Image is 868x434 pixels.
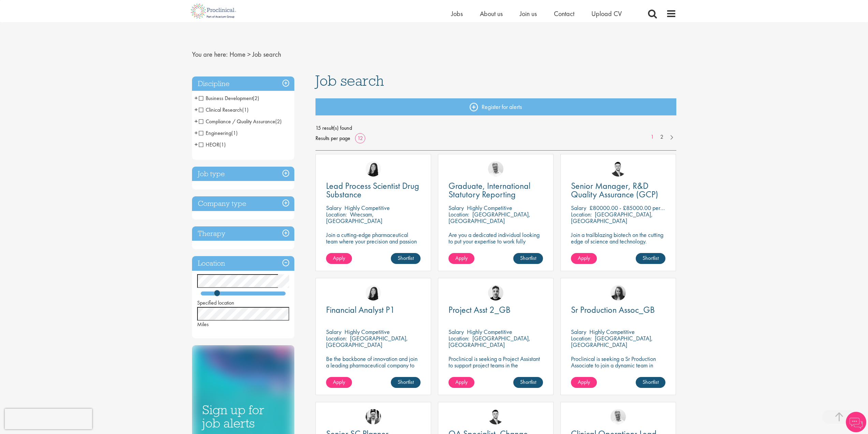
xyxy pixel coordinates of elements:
[366,409,381,424] img: Edward Little
[199,129,231,137] span: Engineering
[5,409,92,429] iframe: reCAPTCHA
[194,93,198,103] span: +
[326,328,341,336] span: Salary
[192,226,294,241] h3: Therapy
[326,182,421,199] a: Lead Process Scientist Drug Substance
[448,232,543,251] p: Are you a dedicated individual looking to put your expertise to work fully flexibly in a hybrid p...
[199,153,255,160] span: Information Technology
[448,328,464,336] span: Salary
[448,204,464,212] span: Salary
[199,141,219,148] span: HEOR
[391,253,421,264] a: Shortlist
[194,104,198,115] span: +
[448,355,543,375] p: Proclinical is seeking a Project Assistant to support project teams in the [GEOGRAPHIC_DATA].
[326,304,395,316] span: Financial Analyst P1
[467,328,512,336] p: Highly Competitive
[571,306,665,314] a: Sr Production Assoc_GB
[846,412,866,432] img: Chatbot
[448,334,530,349] p: [GEOGRAPHIC_DATA], [GEOGRAPHIC_DATA]
[513,253,543,264] a: Shortlist
[488,161,503,177] a: Joshua Bye
[344,328,390,336] p: Highly Competitive
[333,254,345,262] span: Apply
[326,232,421,257] p: Join a cutting-edge pharmaceutical team where your precision and passion for quality will help sh...
[455,378,468,386] span: Apply
[326,377,352,388] a: Apply
[554,9,574,18] span: Contact
[197,321,209,328] span: Miles
[480,9,503,18] span: About us
[326,306,421,314] a: Financial Analyst P1
[247,50,251,59] span: >
[315,98,676,115] a: Register for alerts
[647,133,657,141] a: 1
[578,378,590,386] span: Apply
[197,299,234,306] span: Specified location
[194,139,198,150] span: +
[636,253,665,264] a: Shortlist
[192,50,228,59] span: You are here:
[571,304,655,316] span: Sr Production Assoc_GB
[199,129,238,137] span: Engineering
[326,253,352,264] a: Apply
[230,50,246,59] a: breadcrumb link
[636,377,665,388] a: Shortlist
[326,355,421,381] p: Be the backbone of innovation and join a leading pharmaceutical company to help keep life-changin...
[366,161,381,177] img: Numhom Sudsok
[199,106,242,113] span: Clinical Research
[610,161,626,177] img: Joshua Godden
[448,334,469,342] span: Location:
[202,403,284,430] h3: Sign up for job alerts
[448,304,511,316] span: Project Asst 2_GB
[571,210,592,218] span: Location:
[326,204,341,212] span: Salary
[488,285,503,300] img: Dean Fisher
[194,128,198,138] span: +
[591,9,622,18] span: Upload CV
[610,409,626,424] a: Joshua Bye
[657,133,667,141] a: 2
[448,210,530,225] p: [GEOGRAPHIC_DATA], [GEOGRAPHIC_DATA]
[571,334,592,342] span: Location:
[448,253,474,264] a: Apply
[571,210,653,225] p: [GEOGRAPHIC_DATA], [GEOGRAPHIC_DATA]
[448,377,474,388] a: Apply
[488,409,503,424] img: Joshua Godden
[448,182,543,199] a: Graduate, International Statutory Reporting
[571,204,586,212] span: Salary
[199,153,262,160] span: Information Technology
[520,9,537,18] a: Join us
[192,196,294,211] h3: Company type
[571,377,597,388] a: Apply
[315,133,350,143] span: Results per page
[571,232,665,244] p: Join a trailblazing biotech on the cutting edge of science and technology.
[275,118,282,125] span: (2)
[231,129,238,137] span: (1)
[448,306,543,314] a: Project Asst 2_GB
[199,95,253,102] span: Business Development
[344,204,390,212] p: Highly Competitive
[192,167,294,181] div: Job type
[571,328,586,336] span: Salary
[315,71,384,90] span: Job search
[199,141,226,148] span: HEOR
[571,253,597,264] a: Apply
[333,378,345,386] span: Apply
[199,106,249,113] span: Clinical Research
[571,334,653,349] p: [GEOGRAPHIC_DATA], [GEOGRAPHIC_DATA]
[513,377,543,388] a: Shortlist
[253,95,259,102] span: (2)
[448,180,530,200] span: Graduate, International Statutory Reporting
[219,141,226,148] span: (1)
[467,204,512,212] p: Highly Competitive
[589,328,635,336] p: Highly Competitive
[255,153,262,160] span: (1)
[451,9,463,18] a: Jobs
[366,285,381,300] img: Numhom Sudsok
